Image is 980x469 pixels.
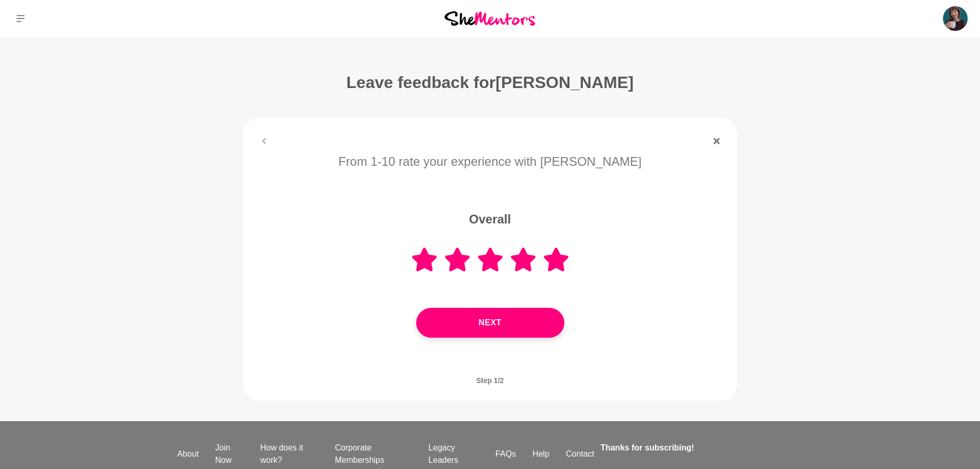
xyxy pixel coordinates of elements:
a: Legacy Leaders [420,442,487,466]
button: Next [416,308,564,338]
a: Contact [558,448,602,460]
h4: Thanks for subscribing! [600,442,796,454]
a: Help [524,448,558,460]
a: About [169,448,207,460]
a: FAQs [487,448,524,460]
a: Join Now [207,442,252,466]
a: How does it work? [252,442,327,466]
img: She Mentors Logo [444,11,535,25]
h1: Leave feedback for [PERSON_NAME] [177,72,803,93]
a: Corporate Memberships [327,442,420,466]
img: Christie Flora [943,6,968,31]
p: From 1-10 rate your experience with [PERSON_NAME] [258,152,723,171]
h5: Overall [258,212,723,227]
span: Step 1/2 [464,364,516,396]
